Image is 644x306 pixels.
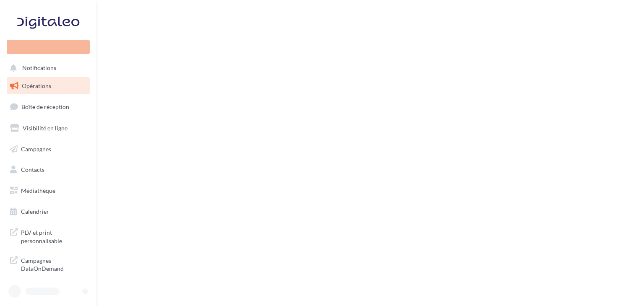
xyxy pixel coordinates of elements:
span: Campagnes [21,145,51,152]
a: Campagnes DataOnDemand [5,252,91,276]
span: Médiathèque [21,187,55,194]
a: Campagnes [5,140,91,158]
span: Notifications [22,65,56,72]
div: Nouvelle campagne [7,40,90,54]
a: Visibilité en ligne [5,119,91,137]
a: Opérations [5,77,91,95]
span: Campagnes DataOnDemand [21,255,86,273]
span: Visibilité en ligne [23,124,68,132]
a: Calendrier [5,203,91,220]
a: Contacts [5,161,91,179]
span: PLV et print personnalisable [21,227,86,245]
a: Médiathèque [5,182,91,200]
span: Boîte de réception [21,103,69,110]
span: Contacts [21,166,44,173]
span: Opérations [22,82,51,89]
a: PLV et print personnalisable [5,223,91,248]
a: Boîte de réception [5,98,91,116]
span: Calendrier [21,208,49,215]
